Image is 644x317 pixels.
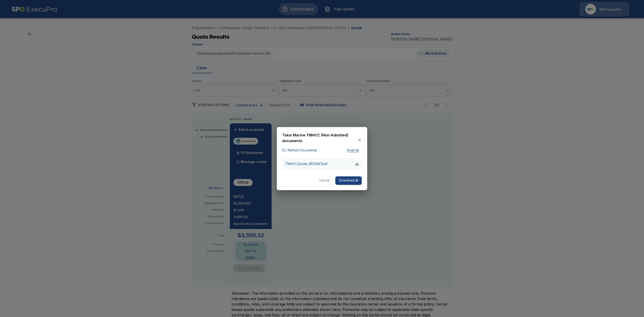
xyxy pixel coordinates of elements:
[335,176,362,185] button: Download all
[282,148,317,153] button: Refresh Documents
[282,159,362,169] button: TMHCC_Quote_2852987.pdf
[285,162,327,166] p: TMHCC_Quote_2852987.pdf
[317,176,332,185] button: Cancel
[344,148,362,153] button: Email all
[282,132,357,144] h6: Tokio Marine TMHCC (Non-Admitted) documents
